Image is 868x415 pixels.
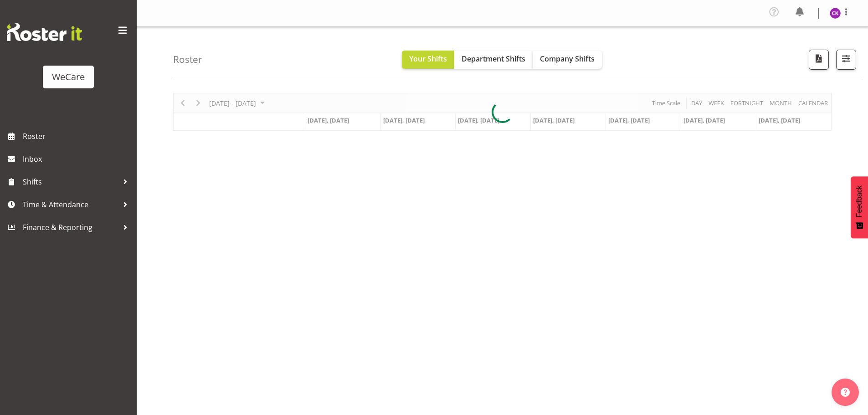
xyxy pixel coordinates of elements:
[23,152,132,166] span: Inbox
[23,198,118,211] span: Time & Attendance
[402,51,454,69] button: Your Shifts
[7,23,82,41] img: Rosterit website logo
[533,51,602,69] button: Company Shifts
[462,54,525,64] span: Department Shifts
[23,220,118,234] span: Finance & Reporting
[855,185,863,217] span: Feedback
[809,50,829,70] button: Download a PDF of the roster according to the set date range.
[23,175,118,189] span: Shifts
[23,129,132,143] span: Roster
[540,54,595,64] span: Company Shifts
[836,50,856,70] button: Filter Shifts
[841,388,850,397] img: help-xxl-2.png
[52,70,85,84] div: WeCare
[454,51,533,69] button: Department Shifts
[830,8,841,19] img: chloe-kim10479.jpg
[173,54,202,65] h4: Roster
[409,54,447,64] span: Your Shifts
[851,176,868,238] button: Feedback - Show survey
